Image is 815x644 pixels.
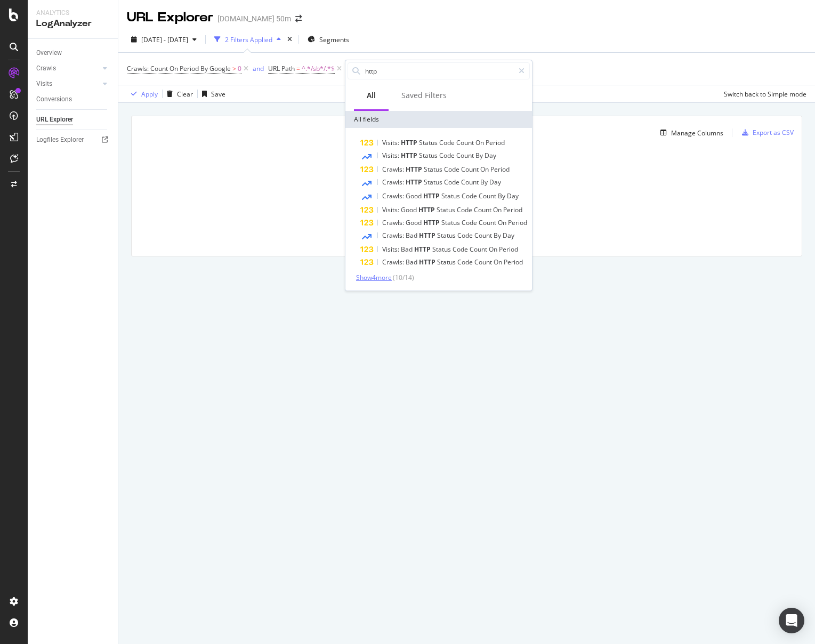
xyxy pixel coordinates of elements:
[36,94,110,105] a: Conversions
[296,64,300,73] span: =
[141,90,158,99] div: Apply
[36,78,100,90] a: Visits
[127,64,231,73] span: Crawls: Count On Period By Google
[753,128,794,137] div: Export as CSV
[36,134,84,146] div: Logfiles Explorer
[503,205,522,214] span: Period
[424,165,444,174] span: Status
[382,165,406,174] span: Crawls:
[499,245,518,254] span: Period
[382,178,406,187] span: Crawls:
[457,205,474,214] span: Code
[406,231,419,240] span: Bad
[36,47,110,59] a: Overview
[356,273,392,282] span: Show 4 more
[393,273,414,282] span: ( 10 / 14 )
[36,63,56,74] div: Crawls
[367,90,376,101] div: All
[423,218,441,227] span: HTTP
[671,128,723,138] div: Manage Columns
[437,205,457,214] span: Status
[461,165,480,174] span: Count
[401,245,414,254] span: Bad
[493,205,503,214] span: On
[198,85,225,102] button: Save
[490,165,510,174] span: Period
[127,9,213,27] div: URL Explorer
[345,111,532,128] div: All fields
[494,257,504,267] span: On
[382,191,406,200] span: Crawls:
[253,64,264,73] div: and
[437,257,457,267] span: Status
[503,231,514,240] span: Day
[432,245,453,254] span: Status
[382,231,406,240] span: Crawls:
[437,231,457,240] span: Status
[439,138,456,147] span: Code
[414,245,432,254] span: HTTP
[177,90,193,99] div: Clear
[36,114,110,125] a: URL Explorer
[485,151,496,160] span: Day
[36,134,110,146] a: Logfiles Explorer
[36,18,109,30] div: LogAnalyzer
[453,245,470,254] span: Code
[382,257,406,267] span: Crawls:
[406,178,424,187] span: HTTP
[419,257,437,267] span: HTTP
[364,63,514,79] input: Search by field name
[303,31,353,48] button: Segments
[382,138,401,147] span: Visits:
[36,78,52,90] div: Visits
[480,178,489,187] span: By
[232,64,236,73] span: >
[424,178,444,187] span: Status
[504,257,523,267] span: Period
[457,231,474,240] span: Code
[36,9,109,18] div: Analytics
[238,61,241,76] span: 0
[474,257,494,267] span: Count
[163,85,193,102] button: Clear
[217,13,291,24] div: [DOMAIN_NAME] 50m
[498,218,508,227] span: On
[507,191,519,200] span: Day
[456,151,475,160] span: Count
[225,35,272,44] div: 2 Filters Applied
[401,90,447,101] div: Saved Filters
[656,126,723,139] button: Manage Columns
[444,165,461,174] span: Code
[319,35,349,44] span: Segments
[474,205,493,214] span: Count
[489,245,499,254] span: On
[461,178,480,187] span: Count
[462,218,479,227] span: Code
[738,124,794,141] button: Export as CSV
[382,205,401,214] span: Visits:
[439,151,456,160] span: Code
[457,257,474,267] span: Code
[494,231,503,240] span: By
[419,151,439,160] span: Status
[486,138,505,147] span: Period
[419,138,439,147] span: Status
[211,90,225,99] div: Save
[406,218,423,227] span: Good
[295,15,302,22] div: arrow-right-arrow-left
[441,191,462,200] span: Status
[489,178,501,187] span: Day
[285,34,294,45] div: times
[344,62,386,75] button: Add Filter
[479,218,498,227] span: Count
[406,165,424,174] span: HTTP
[418,205,437,214] span: HTTP
[401,138,419,147] span: HTTP
[470,245,489,254] span: Count
[720,85,806,102] button: Switch back to Simple mode
[498,191,507,200] span: By
[456,138,475,147] span: Count
[210,31,285,48] button: 2 Filters Applied
[382,151,401,160] span: Visits:
[724,90,806,99] div: Switch back to Simple mode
